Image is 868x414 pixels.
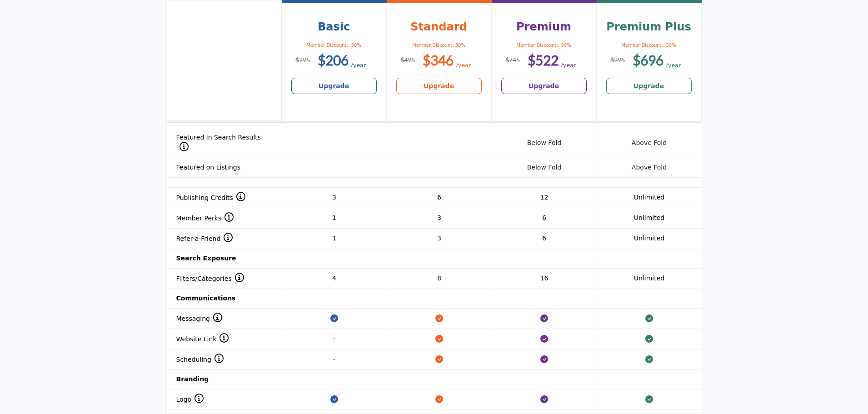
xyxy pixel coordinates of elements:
[176,254,236,262] strong: Search Exposure
[516,20,571,33] b: Premium
[529,81,559,91] b: Upgrade
[410,20,467,33] b: Standard
[501,78,587,94] a: Upgrade
[332,194,336,201] span: 3
[516,43,571,48] span: Member Discount:: 30%
[634,234,664,242] span: Unlimited
[318,20,350,33] b: Basic
[610,56,625,64] sup: $995
[176,315,222,322] span: Messaging
[295,56,310,64] sup: $295
[561,61,577,69] sub: /year
[666,61,682,69] sub: /year
[542,234,546,242] span: 6
[456,61,472,69] sub: /year
[176,356,224,363] span: Scheduling
[527,139,561,146] span: Below Fold
[606,78,692,94] a: Upgrade
[176,214,234,222] span: Member Perks
[319,81,349,91] b: Upgrade
[176,335,229,343] span: Website Link
[528,52,559,68] b: $522
[634,274,664,282] span: Unlimited
[633,52,663,68] b: $696
[423,52,454,68] b: $346
[176,275,244,282] span: Filters/Categories
[166,158,282,177] th: Featured on Listings
[540,194,549,201] span: 12
[437,274,441,282] span: 8
[540,274,549,282] span: 16
[176,235,233,242] span: Refer-a-Friend
[505,56,520,64] sup: $745
[176,294,236,302] strong: Communications
[400,56,415,64] sup: $495
[291,78,377,94] a: Upgrade
[332,214,336,221] span: 1
[306,43,361,48] span: Member Discount:: 30%
[351,61,367,69] sub: /year
[542,214,546,221] span: 6
[634,81,664,91] b: Upgrade
[176,396,204,403] span: Logo
[176,134,261,151] span: Featured in Search Results
[318,52,349,68] b: $206
[424,81,454,91] b: Upgrade
[621,43,676,48] span: Member Discount:: 30%
[332,234,336,242] span: 1
[437,194,441,201] span: 6
[282,329,387,349] td: -
[332,274,336,282] span: 4
[606,20,691,33] b: Premium Plus
[437,234,441,242] span: 3
[176,194,245,201] span: Publishing Credits
[176,375,209,383] strong: Branding
[396,78,482,94] a: Upgrade
[634,194,664,201] span: Unlimited
[412,43,465,48] span: Member Discount: 30%
[282,349,387,369] td: -
[634,214,664,221] span: Unlimited
[527,164,561,171] span: Below Fold
[437,214,441,221] span: 3
[632,164,667,171] span: Above Fold
[632,139,667,146] span: Above Fold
